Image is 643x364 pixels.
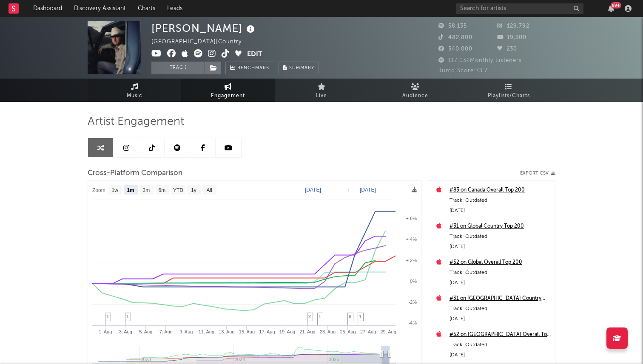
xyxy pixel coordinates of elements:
[349,314,351,319] span: 6
[406,258,417,263] text: + 2%
[450,314,551,324] div: [DATE]
[359,314,361,319] span: 1
[408,299,417,305] text: -2%
[173,187,183,193] text: YTD
[450,257,551,268] a: #52 on Global Overall Top 200
[199,329,214,334] text: 11. Aug
[450,231,551,242] div: Track: Outdated
[319,314,321,319] span: 1
[88,117,184,127] span: Artist Engagement
[99,329,112,334] text: 1. Aug
[289,66,314,71] span: Summary
[406,237,417,242] text: + 4%
[345,187,350,193] text: →
[191,187,196,193] text: 1y
[450,206,551,216] div: [DATE]
[143,187,150,193] text: 3m
[181,79,275,102] a: Engagement
[151,21,257,35] div: [PERSON_NAME]
[497,35,526,40] span: 19,300
[127,91,142,101] span: Music
[219,329,234,334] text: 13. Aug
[608,5,614,12] button: 99+
[239,329,255,334] text: 15. Aug
[225,62,274,74] a: Benchmark
[402,91,428,101] span: Audience
[340,329,356,334] text: 25. Aug
[139,329,152,334] text: 5. Aug
[279,329,295,334] text: 19. Aug
[406,216,417,221] text: + 6%
[316,91,327,101] span: Live
[450,221,551,231] a: #31 on Global Country Top 200
[119,329,132,334] text: 3. Aug
[179,329,193,334] text: 9. Aug
[279,62,319,74] button: Summary
[320,329,336,334] text: 23. Aug
[299,329,315,334] text: 21. Aug
[206,187,212,193] text: All
[259,329,275,334] text: 17. Aug
[497,46,517,52] span: 230
[450,293,551,304] a: #31 on [GEOGRAPHIC_DATA] Country Top 200
[497,23,529,29] span: 129,792
[450,278,551,288] div: [DATE]
[159,329,173,334] text: 7. Aug
[410,279,417,284] text: 0%
[450,268,551,278] div: Track: Outdated
[438,23,467,29] span: 58,135
[127,187,134,193] text: 1m
[450,185,551,195] a: #83 on Canada Overall Top 200
[381,329,396,334] text: 29. Aug
[308,314,311,319] span: 2
[462,79,555,102] a: Playlists/Charts
[360,329,376,334] text: 27. Aug
[237,63,270,73] span: Benchmark
[450,242,551,252] div: [DATE]
[88,79,181,102] a: Music
[159,187,166,193] text: 6m
[151,62,205,74] button: Track
[88,168,182,178] span: Cross-Platform Comparison
[488,91,530,101] span: Playlists/Charts
[275,79,368,102] a: Live
[456,3,583,14] input: Search for artists
[211,91,245,101] span: Engagement
[106,314,109,319] span: 1
[305,187,321,193] text: [DATE]
[360,187,376,193] text: [DATE]
[450,304,551,314] div: Track: Outdated
[151,37,251,47] div: [GEOGRAPHIC_DATA] | Country
[450,195,551,206] div: Track: Outdated
[438,68,488,73] span: Jump Score: 73.7
[450,350,551,360] div: [DATE]
[368,79,462,102] a: Audience
[438,35,472,40] span: 482,800
[438,46,472,52] span: 340,000
[450,340,551,350] div: Track: Outdated
[408,320,417,325] text: -4%
[126,314,129,319] span: 1
[450,330,551,340] a: #52 on [GEOGRAPHIC_DATA] Overall Top 200
[92,187,105,193] text: Zoom
[611,2,621,8] div: 99 +
[438,58,522,63] span: 117,032 Monthly Listeners
[520,171,555,176] button: Export CSV
[112,187,119,193] text: 1w
[247,49,262,60] button: Edit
